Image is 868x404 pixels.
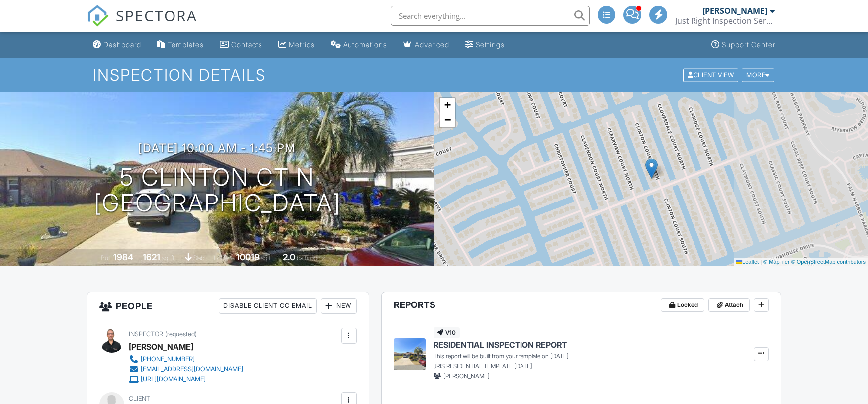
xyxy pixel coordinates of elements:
span: sq. ft. [162,254,175,262]
span: slab [193,254,204,262]
span: bathrooms [297,254,325,262]
a: Settings [461,36,509,54]
span: Lot Size [214,254,235,262]
div: Just Right Inspection Services LLC [675,16,775,26]
a: Zoom in [440,98,455,112]
div: [EMAIL_ADDRESS][DOMAIN_NAME] [141,365,243,373]
a: [PHONE_NUMBER] [129,354,243,364]
input: Search everything... [391,6,590,26]
div: [PERSON_NAME] [129,339,193,354]
h3: [DATE] 10:00 am - 1:45 pm [138,141,296,155]
a: Automations (Advanced) [327,36,391,54]
a: Leaflet [736,259,759,265]
a: © OpenStreetMap contributors [791,259,866,265]
span: Client [129,395,150,402]
div: Client View [683,68,738,82]
div: Dashboard [103,40,141,49]
div: 1984 [113,252,133,262]
h1: Inspection Details [93,66,775,84]
h1: 5 Clinton Ct N [GEOGRAPHIC_DATA] [94,164,341,217]
a: Metrics [274,36,319,54]
span: (requested) [165,330,197,338]
div: [PHONE_NUMBER] [141,355,195,363]
div: Automations [343,40,387,49]
div: [URL][DOMAIN_NAME] [141,375,206,383]
div: 2.0 [283,252,295,262]
span: + [444,99,451,111]
a: [EMAIL_ADDRESS][DOMAIN_NAME] [129,364,243,374]
div: Settings [476,40,505,49]
a: [URL][DOMAIN_NAME] [129,374,243,384]
div: Metrics [289,40,315,49]
a: Contacts [216,36,266,54]
div: [PERSON_NAME] [702,6,767,16]
div: Contacts [231,40,262,49]
a: © MapTiler [763,259,790,265]
a: Zoom out [440,112,455,127]
div: 1621 [143,252,160,262]
div: More [742,68,774,82]
a: Templates [153,36,208,54]
h3: People [87,292,369,320]
div: Disable Client CC Email [219,298,317,314]
div: New [321,298,357,314]
a: Support Center [707,36,779,54]
span: Inspector [129,330,163,338]
a: Advanced [399,36,453,54]
img: Marker [645,158,658,179]
a: Client View [682,71,741,78]
div: 10019 [236,252,260,262]
a: SPECTORA [87,13,197,34]
span: Built [101,254,112,262]
div: Advanced [415,40,449,49]
span: − [444,113,451,126]
div: Templates [168,40,204,49]
div: Support Center [722,40,775,49]
span: SPECTORA [116,5,197,26]
span: | [760,259,762,265]
span: sq.ft. [261,254,273,262]
img: The Best Home Inspection Software - Spectora [87,5,109,27]
a: Dashboard [89,36,145,54]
